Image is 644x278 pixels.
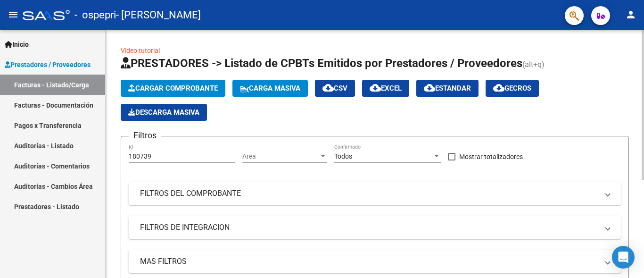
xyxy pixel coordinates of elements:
mat-icon: menu [8,9,19,20]
button: Descarga Masiva [121,104,207,121]
h3: Filtros [129,129,161,142]
span: Inicio [5,39,29,50]
button: CSV [315,80,355,97]
span: - ospepri [74,5,116,25]
mat-icon: cloud_download [370,82,381,93]
div: Open Intercom Messenger [612,246,635,269]
span: CSV [322,84,347,93]
a: Video tutorial [121,47,160,54]
span: EXCEL [370,84,402,93]
mat-icon: cloud_download [322,82,334,93]
button: Carga Masiva [232,80,308,97]
mat-panel-title: MAS FILTROS [140,256,598,267]
span: Mostrar totalizadores [459,151,523,162]
span: Descarga Masiva [128,108,199,117]
mat-expansion-panel-header: FILTROS DEL COMPROBANTE [129,182,621,205]
span: - [PERSON_NAME] [116,5,201,25]
mat-panel-title: FILTROS DE INTEGRACION [140,222,598,233]
span: Area [242,152,319,160]
button: EXCEL [362,80,409,97]
span: Prestadores / Proveedores [5,59,91,70]
span: Gecros [493,84,531,93]
span: (alt+q) [522,60,545,69]
button: Cargar Comprobante [121,80,225,97]
span: Carga Masiva [240,84,300,93]
span: Todos [334,152,352,160]
mat-icon: cloud_download [493,82,504,93]
span: Estandar [424,84,471,93]
span: PRESTADORES -> Listado de CPBTs Emitidos por Prestadores / Proveedores [121,57,522,70]
mat-icon: person [625,9,636,20]
mat-icon: cloud_download [424,82,435,93]
mat-expansion-panel-header: MAS FILTROS [129,250,621,273]
button: Estandar [416,80,479,97]
mat-panel-title: FILTROS DEL COMPROBANTE [140,188,598,199]
app-download-masive: Descarga masiva de comprobantes (adjuntos) [121,104,207,121]
mat-expansion-panel-header: FILTROS DE INTEGRACION [129,216,621,239]
span: Cargar Comprobante [128,84,218,93]
button: Gecros [486,80,539,97]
